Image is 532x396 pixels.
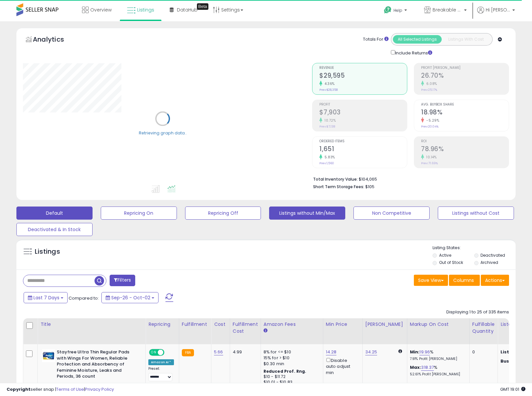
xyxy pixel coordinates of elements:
[101,292,159,303] button: Sep-26 - Oct-02
[486,7,510,13] span: Hi [PERSON_NAME]
[233,321,258,335] div: Fulfillment Cost
[7,386,31,392] strong: Copyright
[326,321,360,328] div: Min Price
[313,175,504,183] li: $104,065
[421,66,509,70] span: Profit [PERSON_NAME]
[319,161,334,165] small: Prev: 1,560
[410,357,464,361] p: 7.91% Profit [PERSON_NAME]
[319,103,407,107] span: Profit
[24,292,68,303] button: Last 7 Days
[472,349,493,355] div: 0
[480,260,498,265] label: Archived
[269,207,345,220] button: Listings without Min/Max
[101,207,177,220] button: Repricing On
[264,361,318,367] div: $0.30 min
[319,109,407,117] h2: $7,903
[365,321,404,328] div: [PERSON_NAME]
[421,109,509,117] h2: 18.98%
[33,35,77,46] h5: Analytics
[177,7,198,13] span: DataHub
[421,161,438,165] small: Prev: 71.69%
[439,260,463,265] label: Out of Stock
[16,207,93,220] button: Default
[384,6,392,14] i: Get Help
[264,355,318,361] div: 15% for > $10
[163,350,174,355] span: OFF
[182,349,194,356] small: FBA
[414,275,448,286] button: Save View
[16,223,93,236] button: Deactivated & In Stock
[185,207,261,220] button: Repricing Off
[313,176,358,182] b: Total Inventory Value:
[322,155,335,160] small: 5.83%
[419,349,430,355] a: 19.96
[326,349,337,355] a: 14.28
[410,321,467,328] div: Markup on Cost
[433,245,516,251] p: Listing States:
[197,3,208,10] div: Tooltip anchor
[182,321,208,328] div: Fulfillment
[365,349,377,355] a: 34.25
[424,155,436,160] small: 10.14%
[424,81,437,86] small: 6.08%
[148,366,174,381] div: Preset:
[438,207,514,220] button: Listings without Cost
[319,145,407,154] h2: 1,651
[90,7,112,13] span: Overview
[379,1,414,21] a: Help
[424,118,439,123] small: -5.29%
[449,275,480,286] button: Columns
[313,184,364,189] b: Short Term Storage Fees:
[56,386,84,392] a: Terms of Use
[433,7,462,13] span: Breakable ([GEOGRAPHIC_DATA])
[42,349,55,362] img: 51WndYFmURL._SL40_.jpg
[421,364,434,371] a: 318.37
[421,72,509,81] h2: 26.70%
[410,349,464,361] div: %
[214,321,227,328] div: Cost
[446,309,509,315] div: Displaying 1 to 25 of 335 items
[410,349,420,355] b: Min:
[7,386,114,393] div: seller snap | |
[33,294,59,301] span: Last 7 Days
[421,140,509,143] span: ROI
[148,359,174,365] div: Amazon AI *
[264,380,318,385] div: $10.01 - $10.83
[421,103,509,107] span: Avg. Buybox Share
[40,321,143,328] div: Title
[410,364,421,370] b: Max:
[150,350,158,355] span: ON
[410,365,464,377] div: %
[386,49,440,56] div: Include Returns
[421,125,438,129] small: Prev: 20.04%
[69,295,99,301] span: Compared to:
[319,88,338,92] small: Prev: $28,358
[500,349,530,355] b: Listed Price:
[35,247,60,256] h5: Listings
[326,357,357,376] div: Disable auto adjust min
[453,277,474,284] span: Columns
[214,349,223,355] a: 5.66
[439,252,451,258] label: Active
[353,207,430,220] button: Non Competitive
[500,386,525,392] span: 2025-10-10 19:01 GMT
[264,328,267,334] small: Amazon Fees.
[57,349,137,381] b: Stayfree Ultra Thin Regular Pads with Wings For Women, Reliable Protection and Absorbency of Femi...
[322,81,335,86] small: 4.36%
[363,36,389,43] div: Totals For
[407,318,469,344] th: The percentage added to the cost of goods (COGS) that forms the calculator for Min & Max prices.
[319,72,407,81] h2: $29,595
[322,118,336,123] small: 10.72%
[319,66,407,70] span: Revenue
[319,140,407,143] span: Ordered Items
[148,321,176,328] div: Repricing
[137,7,154,13] span: Listings
[365,184,374,190] span: $105
[139,130,187,136] div: Retrieving graph data..
[264,374,318,380] div: $10 - $11.72
[111,294,150,301] span: Sep-26 - Oct-02
[394,8,402,13] span: Help
[110,275,135,286] button: Filters
[393,35,442,44] button: All Selected Listings
[441,35,490,44] button: Listings With Cost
